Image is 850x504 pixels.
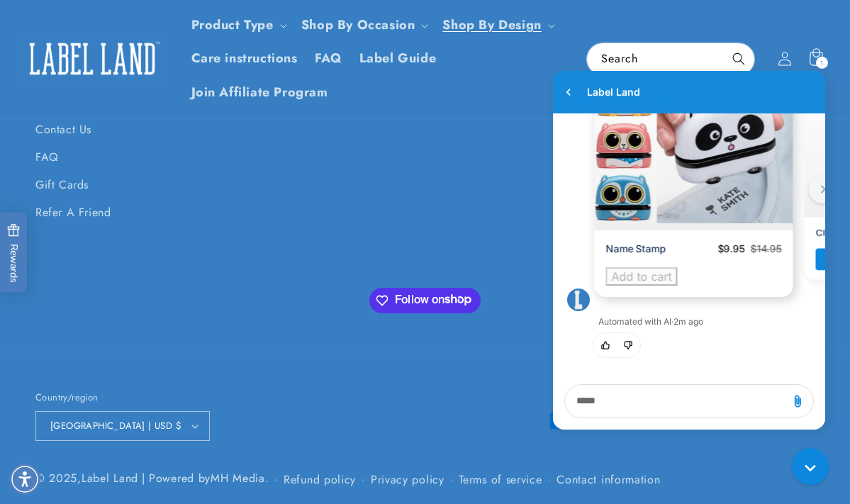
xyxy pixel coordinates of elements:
[191,16,274,34] a: Product Type
[371,470,444,489] a: Privacy policy
[9,464,40,495] div: Accessibility Menu
[21,37,163,81] img: Label Land
[723,43,754,74] button: Search
[183,9,293,42] summary: Product Type
[267,111,295,140] button: next button
[301,17,415,33] span: Shop By Occasion
[820,57,824,69] span: 1
[557,470,660,489] a: Contact information
[191,84,328,101] span: Join Affiliate Program
[11,391,179,433] iframe: Sign Up via Text for Offers
[542,64,836,440] iframe: Gorgias live chat window
[459,470,542,489] a: Terms of service
[211,470,265,486] a: MH Media - open in a new tab
[785,443,836,490] iframe: Gorgias live chat messenger
[434,9,560,42] summary: Shop By Design
[351,42,445,75] a: Label Guide
[35,199,111,227] a: Refer A Friend
[183,42,306,75] a: Care instructions
[35,116,91,144] a: Contact Us
[56,251,161,265] div: Automated with AI · 2m ago
[274,163,345,175] p: Clothing Stamp
[76,271,96,291] button: Dislike
[28,321,240,354] textarea: live chat message input
[35,172,89,199] a: Gift Cards
[245,327,265,347] button: Add attachment
[293,9,435,42] summary: Shop By Occasion
[16,31,169,86] a: Label Land
[191,50,298,67] span: Care instructions
[359,50,437,67] span: Label Guide
[315,50,342,67] span: FAQ
[35,144,59,172] a: FAQ
[7,223,21,282] span: Rewards
[183,76,337,109] a: Join Affiliate Program
[442,16,541,34] a: Shop By Design
[35,470,138,486] small: © 2025,
[306,42,351,75] a: FAQ
[53,271,73,291] button: Like
[142,470,269,486] small: | Powered by .
[82,470,138,486] a: Label Land
[284,470,356,489] a: Refund policy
